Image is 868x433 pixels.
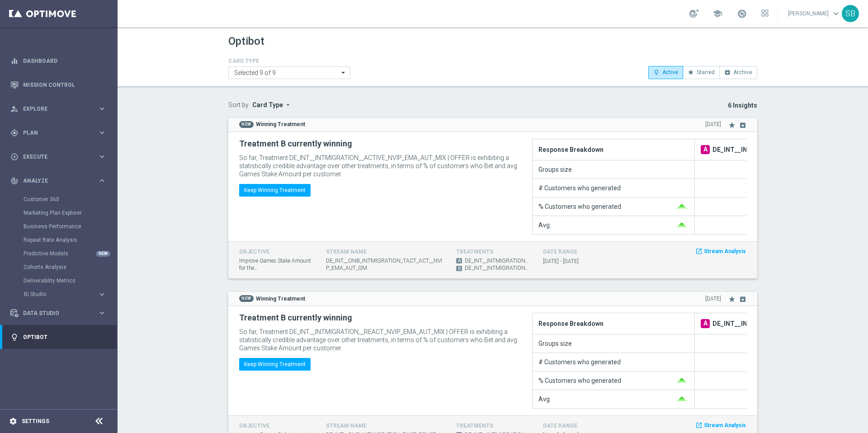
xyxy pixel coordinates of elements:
[465,264,529,272] span: DE_INT__INTMIGRATION__ACTIVE_NVIP_EMA_AUT_MIX | OFFER
[24,233,117,247] div: Repeat Rate Analysis
[239,358,311,371] button: Keep Winning Treatment
[96,251,110,257] div: NEW
[98,128,106,137] i: keyboard_arrow_right
[701,222,799,228] div: €219
[24,193,117,206] div: Customer 360
[701,203,799,210] div: 16%
[662,69,678,75] span: Active
[543,249,660,255] h4: DATE RANGE
[533,313,695,334] th: Response Breakdown
[653,69,660,75] i: lightbulb_outline
[728,292,736,303] button: star
[728,296,736,303] i: star
[10,57,107,65] button: equalizer Dashboard
[724,69,731,75] i: archive
[712,146,796,153] span: DE_INT__INTMIGRATION__ACTIVE_NVIP_EMA_AUT_MIX | NO OFFER
[10,105,98,113] div: Explore
[10,105,107,113] button: person_search Explore keyboard_arrow_right
[543,258,579,264] span: [DATE] - [DATE]
[533,139,695,160] th: Response Breakdown
[239,312,519,323] h2: Treatment B currently winning
[733,69,752,75] span: Archive
[252,101,283,108] span: Card Type
[239,121,254,128] span: NEW
[456,266,462,271] span: B
[228,35,264,48] h1: Optibot
[538,377,621,384] div: % Customers who generated
[24,292,89,297] span: BI Studio
[256,296,305,302] strong: Winning Treatment
[24,209,94,216] a: Marketing Plan Explorer
[10,153,98,161] div: Execute
[239,138,519,149] h2: Treatment B currently winning
[23,49,106,73] a: Dashboard
[256,121,305,127] strong: Winning Treatment
[538,222,551,228] div: Avg.
[98,290,106,299] i: keyboard_arrow_right
[10,73,106,97] div: Mission Control
[456,423,529,429] h4: TREATMENTS
[10,129,98,137] div: Plan
[538,396,551,402] div: Avg.
[23,73,106,97] a: Mission Control
[739,296,746,303] i: archive
[701,396,799,402] div: €442
[701,166,799,173] div: 7,254
[10,57,19,65] i: equalizer
[232,69,278,77] span: Selected 9 of 9
[533,179,695,197] td: # Customers who generated
[24,206,117,220] div: Marketing Plan Explorer
[10,129,107,136] button: gps_fixed Plan keyboard_arrow_right
[24,287,117,301] div: BI Studio
[228,66,350,79] ng-select: Anomaly Detection, Best Campaign of the Week, Campaign with Long-Term Impact, Drop the Losing Act...
[10,325,106,349] div: Optibot
[705,295,721,303] span: [DATE]
[10,334,107,341] button: lightbulb Optibot
[739,122,746,129] i: archive
[228,101,249,109] label: Sort by
[10,177,98,185] div: Analyze
[712,320,796,327] span: DE_INT__INTMIGRATION__REACT_NVIP_EMA_AUT_MIX | NO OFFER
[23,154,98,160] span: Execute
[23,325,106,349] a: Optibot
[98,152,106,161] i: keyboard_arrow_right
[695,248,703,255] i: launch
[24,250,94,257] a: Predictive Models
[695,422,703,429] i: launch
[24,260,117,274] div: Cohorts Analysis
[10,153,107,160] button: play_circle_outline Execute keyboard_arrow_right
[787,7,842,20] a: [PERSON_NAME]keyboard_arrow_down
[10,129,19,137] i: gps_fixed
[326,423,443,429] h4: STREAM NAME
[728,122,736,129] i: star
[10,153,19,161] i: play_circle_outline
[543,423,660,429] h4: DATE RANGE
[23,106,98,112] span: Explore
[239,154,519,178] p: So far, Treatment DE_INT__INTMIGRATION__ACTIVE_NVIP_EMA_AUT_MIX | OFFER is exhibiting a statistic...
[228,58,350,64] h4: CARD TYPE
[364,101,757,109] p: 6 Insights
[24,292,98,297] div: BI Studio
[98,104,106,113] i: keyboard_arrow_right
[284,101,292,108] i: arrow_drop_down
[24,247,117,260] div: Predictive Models
[701,340,799,347] div: 9,147
[24,236,94,244] a: Repeat Rate Analysis
[239,295,254,302] span: NEW
[326,257,443,273] span: DE_INT__ONB_INTMIGRATION_TACT_ACT__NVIP_EMA_AUT_GM
[533,160,695,179] td: Groups size
[704,422,746,429] span: Stream Analysis
[10,177,107,184] button: track_changes Analyze keyboard_arrow_right
[456,258,462,264] span: A
[24,291,107,298] button: BI Studio keyboard_arrow_right
[701,185,799,191] div: 1,128
[737,292,746,303] button: archive
[701,145,710,154] span: A
[24,196,94,203] a: Customer 360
